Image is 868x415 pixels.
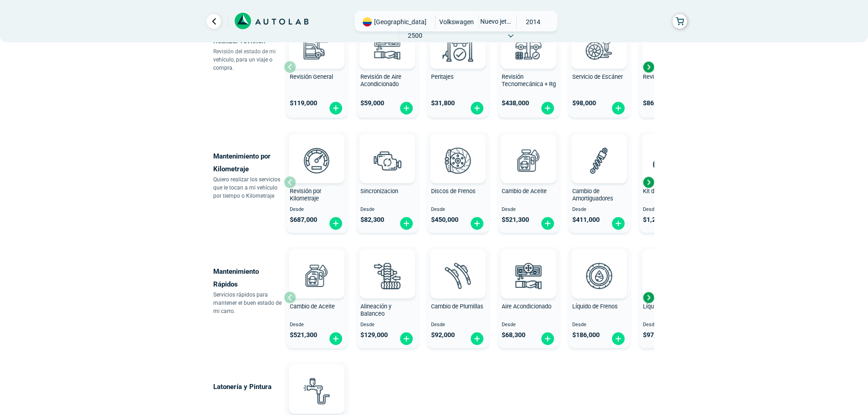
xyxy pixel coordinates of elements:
[498,247,560,348] button: Aire Acondicionado Desde $68,300
[206,14,221,29] a: Ir al paso anterior
[360,216,384,224] span: $ 82,300
[508,26,549,66] img: revision_tecno_mecanica-v3.svg
[363,17,372,26] img: Flag of COLOMBIA
[502,188,547,195] span: Cambio de Aceite
[213,265,284,291] p: Mantenimiento Rápidos
[329,216,343,231] img: fi_plus-circle2.svg
[286,132,348,233] button: Revisión por Kilometraje Desde $687,000
[642,60,655,74] div: Next slide
[399,29,431,42] span: 2500
[515,136,542,163] img: AD0BCuuxAAAAAElFTkSuQmCC
[572,216,600,224] span: $ 411,000
[572,303,618,310] span: Líquido de Frenos
[643,303,694,310] span: Líquido Refrigerante
[569,16,630,118] button: Servicio de Escáner $98,000
[357,16,418,118] button: Revisión de Aire Acondicionado $59,000
[586,251,613,278] img: AD0BCuuxAAAAAElFTkSuQmCC
[572,188,613,202] span: Cambio de Amortiguadores
[470,101,484,115] img: fi_plus-circle2.svg
[213,291,284,315] p: Servicios rápidos para mantener el buen estado de mi carro.
[502,331,525,339] span: $ 68,300
[431,216,458,224] span: $ 450,000
[611,101,626,115] img: fi_plus-circle2.svg
[357,247,418,348] button: Alineación y Balanceo Desde $129,000
[643,216,676,224] span: $ 1,250,000
[438,26,478,66] img: peritaje-v3.svg
[502,99,529,107] span: $ 438,000
[540,332,555,346] img: fi_plus-circle2.svg
[303,366,330,394] img: AD0BCuuxAAAAAElFTkSuQmCC
[297,26,337,66] img: revision_general-v3.svg
[650,26,690,66] img: cambio_bateria-v3.svg
[439,15,474,29] span: VOLKSWAGEN
[367,140,407,180] img: sincronizacion-v3.svg
[360,99,384,107] span: $ 59,000
[213,150,284,175] p: Mantenimiento por Kilometraje
[611,332,626,346] img: fi_plus-circle2.svg
[572,73,623,80] span: Servicio de Escáner
[572,331,600,339] span: $ 186,000
[643,99,667,107] span: $ 86,900
[360,73,401,88] span: Revisión de Aire Acondicionado
[290,99,317,107] span: $ 119,000
[498,132,560,233] button: Cambio de Aceite Desde $521,300
[367,26,407,66] img: aire_acondicionado-v3.svg
[502,322,556,328] span: Desde
[303,251,330,278] img: AD0BCuuxAAAAAElFTkSuQmCC
[502,73,556,88] span: Revisión Tecnomecánica + Rg
[470,216,484,231] img: fi_plus-circle2.svg
[213,380,284,393] p: Latonería y Pintura
[290,303,335,310] span: Cambio de Aceite
[360,207,415,213] span: Desde
[360,331,388,339] span: $ 129,000
[470,332,484,346] img: fi_plus-circle2.svg
[329,332,343,346] img: fi_plus-circle2.svg
[642,175,655,189] div: Next slide
[653,152,687,169] img: correa_de_reparticion-v3.svg
[431,99,455,107] span: $ 31,800
[303,136,330,163] img: AD0BCuuxAAAAAElFTkSuQmCC
[290,188,321,202] span: Revisión por Kilometraje
[508,256,549,296] img: aire_acondicionado-v3.svg
[498,16,560,118] button: Revisión Tecnomecánica + Rg $438,000
[290,207,344,213] span: Desde
[502,216,529,224] span: $ 521,300
[579,140,619,180] img: amortiguadores-v3.svg
[572,207,627,213] span: Desde
[569,132,630,233] button: Cambio de Amortiguadores Desde $411,000
[639,247,701,348] button: Líquido Refrigerante Desde $97,300
[569,247,630,348] button: Líquido de Frenos Desde $186,000
[367,256,407,296] img: alineacion_y_balanceo-v3.svg
[431,73,454,80] span: Peritajes
[540,101,555,115] img: fi_plus-circle2.svg
[431,331,455,339] span: $ 92,000
[572,322,627,328] span: Desde
[360,188,398,195] span: Sincronizacion
[515,251,542,278] img: AD0BCuuxAAAAAElFTkSuQmCC
[502,207,556,213] span: Desde
[374,251,401,278] img: AD0BCuuxAAAAAElFTkSuQmCC
[579,26,619,66] img: escaner-v3.svg
[360,303,391,318] span: Alineación y Balanceo
[611,216,626,231] img: fi_plus-circle2.svg
[427,16,489,118] button: Peritajes $31,800
[213,47,284,72] p: Revisión del estado de mi vehículo, para un viaje o compra.
[427,132,489,233] button: Discos de Frenos Desde $450,000
[286,16,348,118] button: Revisión General $119,000
[517,15,549,29] span: 2014
[650,256,690,296] img: liquido_refrigerante-v3.svg
[360,322,415,328] span: Desde
[502,303,551,310] span: Aire Acondicionado
[290,322,344,328] span: Desde
[357,132,418,233] button: Sincronizacion Desde $82,300
[286,247,348,348] button: Cambio de Aceite Desde $521,300
[374,136,401,163] img: AD0BCuuxAAAAAElFTkSuQmCC
[431,303,483,310] span: Cambio de Plumillas
[399,216,414,231] img: fi_plus-circle2.svg
[297,256,337,296] img: cambio_de_aceite-v3.svg
[540,216,555,231] img: fi_plus-circle2.svg
[431,188,476,195] span: Discos de Frenos
[297,140,337,180] img: revision_por_kilometraje-v3.svg
[438,140,478,180] img: frenos2-v3.svg
[643,331,667,339] span: $ 97,300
